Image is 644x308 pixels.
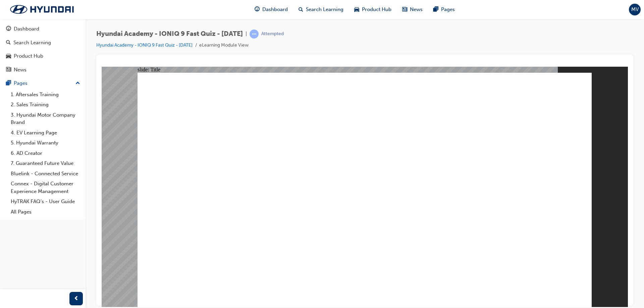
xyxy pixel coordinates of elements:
[6,80,11,86] span: pages-icon
[74,295,79,303] span: prev-icon
[441,6,455,13] span: Pages
[8,169,83,179] a: Bluelink - Connected Service
[3,2,80,16] img: Trak
[8,89,83,100] a: 1. Aftersales Training
[362,6,391,13] span: Product Hub
[3,77,83,89] button: Pages
[3,37,83,49] a: Search Learning
[354,5,359,14] span: car-icon
[3,21,83,77] button: DashboardSearch LearningProduct HubNews
[75,79,80,88] span: up-icon
[8,158,83,169] a: 7. Guaranteed Future Value
[293,3,349,16] a: search-iconSearch Learning
[3,64,83,76] a: News
[14,52,43,60] div: Product Hub
[8,138,83,148] a: 5. Hyundai Warranty
[262,6,288,13] span: Dashboard
[397,3,428,16] a: news-iconNews
[250,29,259,39] span: learningRecordVerb_ATTEMPT-icon
[14,79,28,87] div: Pages
[255,5,260,14] span: guage-icon
[261,31,284,37] div: Attempted
[8,110,83,128] a: 3. Hyundai Motor Company Brand
[428,3,460,16] a: pages-iconPages
[96,42,193,48] a: Hyundai Academy - IONIQ 9 Fast Quiz - [DATE]
[249,3,293,16] a: guage-iconDashboard
[8,100,83,110] a: 2. Sales Training
[96,30,243,38] span: Hyundai Academy - IONIQ 9 Fast Quiz - [DATE]
[3,50,83,62] a: Product Hub
[402,5,407,14] span: news-icon
[6,67,11,73] span: news-icon
[8,128,83,138] a: 4. EV Learning Page
[433,5,438,14] span: pages-icon
[6,40,11,46] span: search-icon
[14,25,39,33] div: Dashboard
[8,148,83,159] a: 6. AD Creator
[14,66,26,74] div: News
[631,6,639,13] span: MV
[410,6,423,13] span: News
[299,5,303,14] span: search-icon
[8,196,83,207] a: HyTRAK FAQ's - User Guide
[199,42,249,49] li: eLearning Module View
[3,23,83,35] a: Dashboard
[6,26,11,32] span: guage-icon
[349,3,397,16] a: car-iconProduct Hub
[246,30,247,38] span: |
[306,6,343,13] span: Search Learning
[6,53,11,59] span: car-icon
[8,179,83,196] a: Connex - Digital Customer Experience Management
[8,207,83,217] a: All Pages
[13,39,51,47] div: Search Learning
[629,4,641,15] button: MV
